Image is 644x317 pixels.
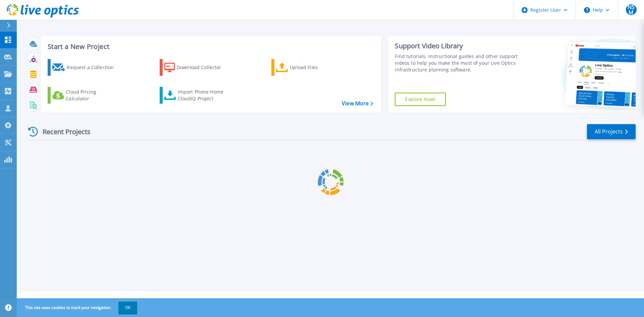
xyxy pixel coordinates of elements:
[48,59,122,76] a: Request a Collection
[18,302,137,314] span: This site uses cookies to track your navigation.
[395,53,521,73] div: Find tutorials, instructional guides and other support videos to help you make the most of your L...
[290,61,343,74] div: Upload Files
[26,123,100,140] div: Recent Projects
[66,89,119,102] div: Cloud Pricing Calculator
[48,87,122,104] a: Cloud Pricing Calculator
[177,61,230,74] div: Download Collector
[48,43,373,50] h3: Start a New Project
[395,42,521,50] div: Support Video Library
[626,4,637,15] span: NSM
[178,89,230,102] div: Import Phone Home CloudIQ Project
[587,124,636,139] a: All Projects
[67,61,120,74] div: Request a Collection
[160,59,234,76] a: Download Collector
[342,100,373,107] a: View More
[395,93,446,106] a: Explore Now!
[118,302,137,314] button: OK
[271,59,346,76] a: Upload Files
